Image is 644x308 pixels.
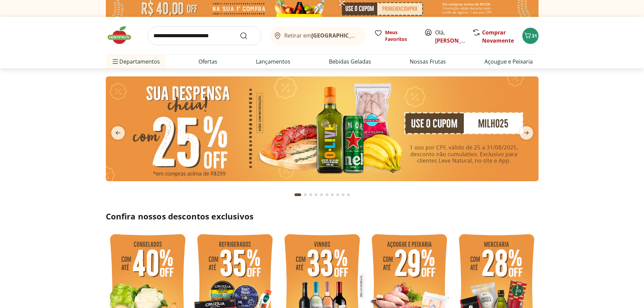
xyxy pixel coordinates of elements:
[106,76,539,181] img: cupom
[522,28,539,44] button: Carrinho
[410,57,446,66] a: Nossas Frutas
[313,187,319,203] button: Go to page 4 from fs-carousel
[385,29,416,43] span: Meus Favoritos
[346,187,351,203] button: Go to page 10 from fs-carousel
[111,53,160,70] span: Departamentos
[329,57,371,66] a: Bebidas Geladas
[256,57,290,66] a: Lançamentos
[293,187,303,203] button: Current page from fs-carousel
[198,57,217,66] a: Ofertas
[435,37,479,44] a: [PERSON_NAME]
[514,126,539,140] button: next
[284,32,359,39] span: Retirar em
[269,26,366,45] button: Retirar em[GEOGRAPHIC_DATA]/[GEOGRAPHIC_DATA]
[330,187,335,203] button: Go to page 7 from fs-carousel
[106,126,130,140] button: previous
[324,187,330,203] button: Go to page 6 from fs-carousel
[335,187,340,203] button: Go to page 8 from fs-carousel
[532,32,537,39] span: 31
[435,28,465,45] span: Olá,
[484,57,533,66] a: Açougue e Peixaria
[311,32,425,39] b: [GEOGRAPHIC_DATA]/[GEOGRAPHIC_DATA]
[111,53,119,70] button: Menu
[340,187,346,203] button: Go to page 9 from fs-carousel
[319,187,324,203] button: Go to page 5 from fs-carousel
[374,29,416,43] a: Meus Favoritos
[308,187,313,203] button: Go to page 3 from fs-carousel
[240,32,256,40] button: Submit Search
[303,187,308,203] button: Go to page 2 from fs-carousel
[148,26,261,45] input: search
[106,211,539,222] h2: Confira nossos descontos exclusivos
[482,29,514,44] a: Comprar Novamente
[106,25,140,45] img: Hortifruti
